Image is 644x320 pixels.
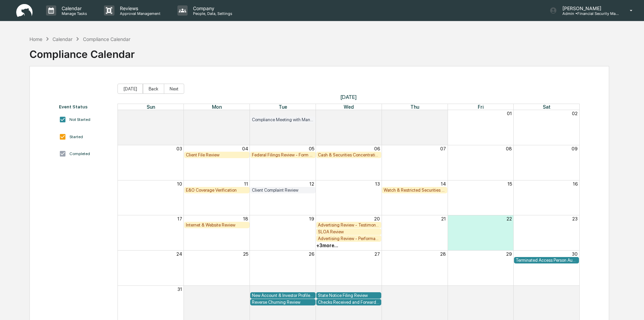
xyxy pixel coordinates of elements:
[441,181,446,187] button: 14
[83,36,130,42] div: Compliance Calendar
[69,134,83,139] div: Started
[69,151,90,156] div: Completed
[56,5,90,11] p: Calendar
[507,286,512,292] button: 05
[69,117,90,122] div: Not Started
[440,251,446,257] button: 28
[572,216,578,221] button: 23
[573,181,578,187] button: 16
[572,286,578,292] button: 06
[507,216,512,221] button: 22
[308,286,314,292] button: 02
[164,84,184,94] button: Next
[114,5,164,11] p: Reviews
[143,84,164,94] button: Back
[374,251,380,257] button: 27
[56,11,90,16] p: Manage Tasks
[507,111,512,116] button: 01
[242,111,248,116] button: 28
[318,293,380,298] div: State Notice Filing Review
[308,111,314,116] button: 29
[572,251,578,257] button: 30
[508,181,512,187] button: 15
[188,11,236,16] p: People, Data, Settings
[177,111,182,116] button: 27
[188,5,236,11] p: Company
[374,216,380,221] button: 20
[212,104,222,110] span: Mon
[557,5,620,11] p: [PERSON_NAME]
[252,293,314,298] div: New Account & Investor Profile Review
[410,104,419,110] span: Thu
[243,286,248,292] button: 01
[114,11,164,16] p: Approval Management
[557,11,620,16] p: Admin • Financial Security Management
[441,111,446,116] button: 31
[177,286,182,292] button: 31
[16,4,33,17] img: logo
[309,216,314,221] button: 19
[316,243,338,248] div: + 3 more...
[318,229,380,234] div: SLOA Review
[29,36,42,42] div: Home
[440,146,446,151] button: 07
[117,94,580,100] span: [DATE]
[622,298,641,316] iframe: Open customer support
[478,104,484,110] span: Fri
[243,251,248,257] button: 25
[186,222,248,228] div: Internet & Website Review
[186,188,248,193] div: E&O Coverage Verification
[516,258,578,263] div: Terminated Access Person Audit
[252,188,314,193] div: Client Complaint Review
[279,104,287,110] span: Tue
[374,111,380,116] button: 30
[309,146,314,151] button: 05
[242,146,248,151] button: 04
[309,181,314,187] button: 12
[543,104,551,110] span: Sat
[506,146,512,151] button: 08
[59,104,111,109] div: Event Status
[344,104,354,110] span: Wed
[52,36,72,42] div: Calendar
[440,286,446,292] button: 04
[318,300,380,305] div: Checks Received and Forwarded Log
[441,216,446,221] button: 21
[506,251,512,257] button: 29
[384,188,446,193] div: Watch & Restricted Securities List
[186,152,248,157] div: Client File Review
[176,251,182,257] button: 24
[375,181,380,187] button: 13
[572,146,578,151] button: 09
[252,300,314,305] div: Reverse Churning Review
[147,104,155,110] span: Sun
[29,43,135,60] div: Compliance Calendar
[243,216,248,221] button: 18
[374,146,380,151] button: 06
[572,111,578,116] button: 02
[309,251,314,257] button: 26
[117,84,143,94] button: [DATE]
[318,236,380,241] div: Advertising Review - Performance Advertising
[177,216,182,221] button: 17
[244,181,248,187] button: 11
[177,181,182,187] button: 10
[176,146,182,151] button: 03
[252,152,314,157] div: Federal Filings Review - Form N-PX
[318,222,380,228] div: Advertising Review - Testimonials and Endorsements
[252,117,314,122] div: Compliance Meeting with Management
[318,152,380,157] div: Cash & Securities Concentration Review
[374,286,380,292] button: 03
